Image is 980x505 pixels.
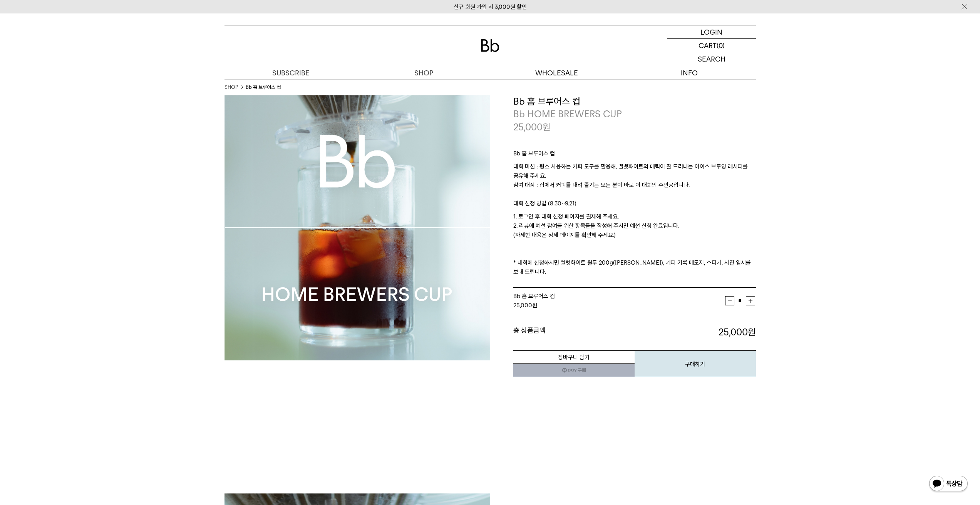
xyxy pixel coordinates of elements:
[224,83,238,91] a: SHOP
[667,25,756,39] a: LOGIN
[490,66,623,80] p: WHOLESALE
[746,296,755,305] button: 증가
[513,302,532,309] strong: 25,000
[513,162,756,199] p: 대회 미션 : 평소 사용하는 커피 도구를 활용해, 벨벳화이트의 매력이 잘 드러나는 아이스 브루잉 레시피를 공유해 주세요. 참여 대상 : 집에서 커피를 내려 즐기는 모든 분이 ...
[513,301,725,310] div: 원
[224,66,357,80] a: SUBSCRIBE
[246,83,281,91] li: Bb 홈 브루어스 컵
[513,149,756,162] p: Bb 홈 브루어스 컵
[635,350,756,377] button: 구매하기
[623,66,756,80] p: INFO
[543,122,551,133] span: 원
[454,3,527,10] a: 신규 회원 가입 시 3,000원 할인
[224,95,490,360] img: Bb 홈 브루어스 컵
[725,296,734,305] button: 감소
[700,25,722,38] p: LOGIN
[928,475,968,493] img: 카카오톡 채널 1:1 채팅 버튼
[513,199,756,212] p: 대회 신청 방법 (8.30~9.21)
[513,326,635,339] dt: 총 상품금액
[513,121,551,134] p: 25,000
[719,327,756,338] strong: 25,000
[667,39,756,52] a: CART (0)
[513,350,635,364] button: 장바구니 담기
[699,39,717,52] p: CART
[513,108,756,121] p: Bb HOME BREWERS CUP
[513,363,635,377] a: 새창
[717,39,725,52] p: (0)
[513,293,555,300] span: Bb 홈 브루어스 컵
[698,52,725,66] p: SEARCH
[748,327,756,338] b: 원
[513,212,756,277] p: 1. 로그인 후 대회 신청 페이지를 결제해 주세요. 2. 리뷰에 예선 참여를 위한 항목들을 작성해 주시면 예선 신청 완료입니다. (자세한 내용은 상세 페이지를 확인해 주세요....
[481,39,499,52] img: 로고
[513,95,756,108] h3: Bb 홈 브루어스 컵
[357,66,490,80] a: SHOP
